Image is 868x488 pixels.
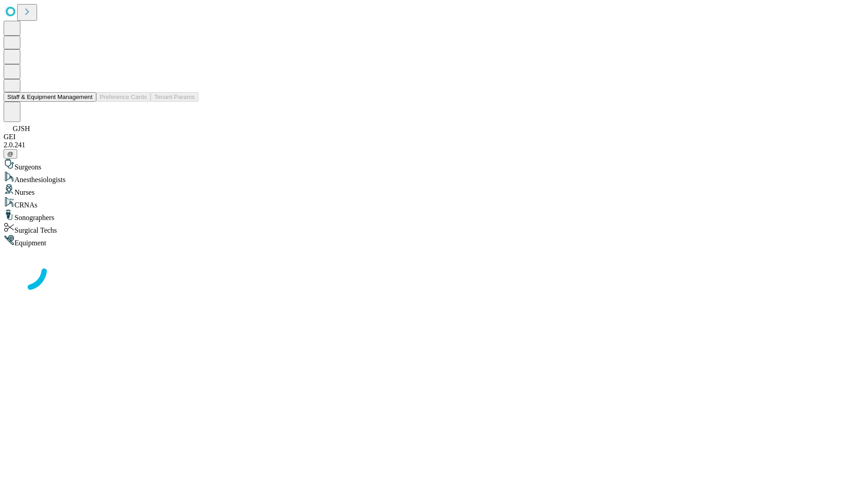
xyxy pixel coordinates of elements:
[4,222,864,235] div: Surgical Techs
[96,92,151,102] button: Preference Cards
[4,209,864,222] div: Sonographers
[4,141,864,149] div: 2.0.241
[7,150,14,157] span: @
[4,235,864,247] div: Equipment
[4,184,864,197] div: Nurses
[4,171,864,184] div: Anesthesiologists
[151,92,198,102] button: Tenant Params
[4,149,17,159] button: @
[4,197,864,209] div: CRNAs
[4,159,864,171] div: Surgeons
[13,125,30,132] span: GJSH
[4,92,96,102] button: Staff & Equipment Management
[4,133,864,141] div: GEI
